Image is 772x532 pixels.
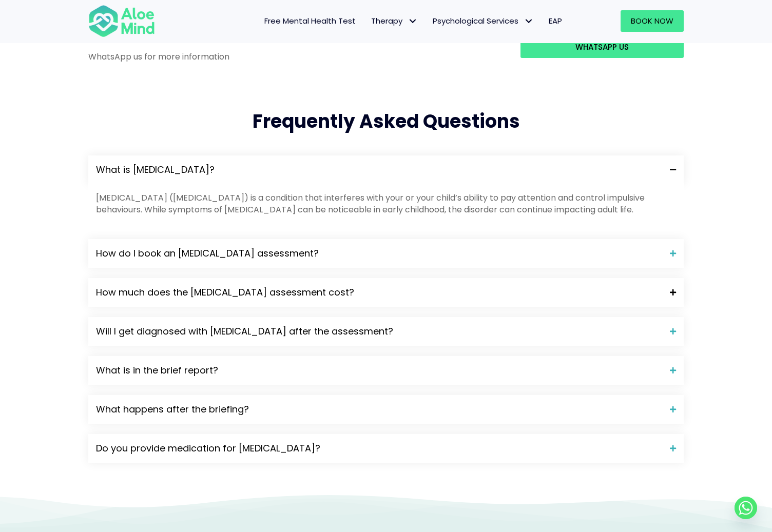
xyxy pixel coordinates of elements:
[96,325,662,338] span: Will I get diagnosed with [MEDICAL_DATA] after the assessment?
[96,286,662,299] span: How much does the [MEDICAL_DATA] assessment cost?
[521,14,536,29] span: Psychological Services: submenu
[541,10,570,32] a: EAP
[433,15,533,26] span: Psychological Services
[621,10,684,32] a: Book Now
[96,442,662,455] span: Do you provide medication for [MEDICAL_DATA]?
[96,403,662,416] span: What happens after the briefing?
[735,497,757,519] a: Whatsapp
[549,15,562,26] span: EAP
[363,10,425,32] a: TherapyTherapy: submenu
[257,10,363,32] a: Free Mental Health Test
[88,51,505,63] p: WhatsApp us for more information
[96,163,662,176] span: What is [MEDICAL_DATA]?
[96,364,662,377] span: What is in the brief report?
[88,4,155,38] img: Aloe mind Logo
[405,14,420,29] span: Therapy: submenu
[96,192,676,215] p: [MEDICAL_DATA] ([MEDICAL_DATA]) is a condition that interferes with your or your child’s ability ...
[96,247,662,260] span: How do I book an [MEDICAL_DATA] assessment?
[264,15,356,26] span: Free Mental Health Test
[168,10,570,32] nav: Menu
[425,10,541,32] a: Psychological ServicesPsychological Services: submenu
[631,15,673,26] span: Book Now
[520,36,684,58] a: WhatsApp us
[371,15,417,26] span: Therapy
[253,108,520,134] span: Frequently Asked Questions
[575,42,629,52] span: WhatsApp us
